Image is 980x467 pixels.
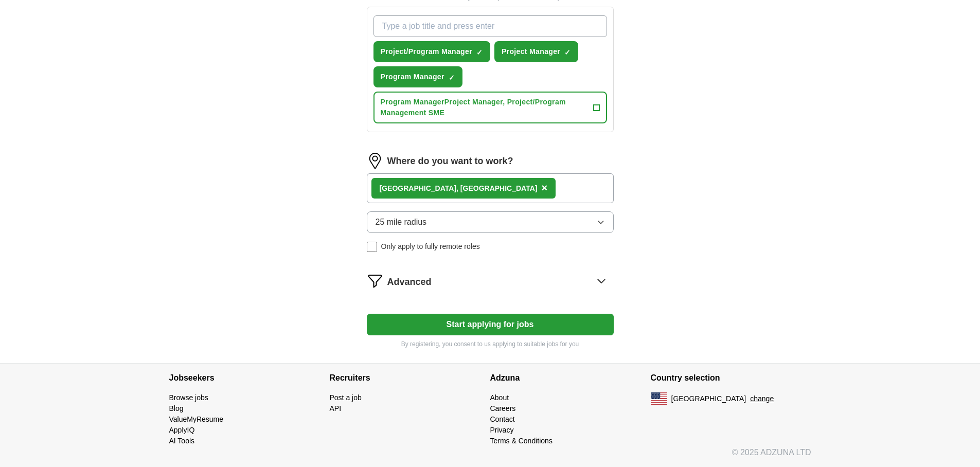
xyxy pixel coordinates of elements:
[169,393,208,402] a: Browse jobs
[541,181,547,196] button: ×
[367,314,614,335] button: Start applying for jobs
[373,15,607,37] input: Type a job title and press enter
[490,393,509,402] a: About
[373,41,490,62] button: Project/Program Manager✓
[367,211,614,233] button: 25 mile radius
[490,415,515,423] a: Contact
[367,242,377,252] input: Only apply to fully remote roles
[750,393,774,404] button: change
[381,97,589,118] span: Program ManagerProject Manager, Project/Program Management SME
[367,339,614,349] p: By registering, you consent to us applying to suitable jobs for you
[494,41,578,62] button: Project Manager✓
[502,46,560,57] span: Project Manager
[490,437,553,445] a: Terms & Conditions
[490,426,514,434] a: Privacy
[387,275,432,289] span: Advanced
[381,71,444,82] span: Program Manager
[541,182,547,193] span: ×
[490,404,516,412] a: Careers
[651,392,667,405] img: US flag
[330,404,342,412] a: API
[449,74,455,82] span: ✓
[169,426,195,434] a: ApplyIQ
[169,404,184,412] a: Blog
[169,415,224,423] a: ValueMyResume
[373,92,607,123] button: Program ManagerProject Manager, Project/Program Management SME
[564,48,571,57] span: ✓
[367,273,383,289] img: filter
[380,183,538,194] div: [GEOGRAPHIC_DATA], [GEOGRAPHIC_DATA]
[169,437,195,445] a: AI Tools
[161,446,819,467] div: © 2025 ADZUNA LTD
[476,48,483,57] span: ✓
[373,66,462,87] button: Program Manager✓
[387,154,513,168] label: Where do you want to work?
[367,153,383,169] img: location.png
[651,364,811,392] h4: Country selection
[330,393,362,402] a: Post a job
[381,241,480,252] span: Only apply to fully remote roles
[381,46,472,57] span: Project/Program Manager
[671,393,746,404] span: [GEOGRAPHIC_DATA]
[376,216,427,228] span: 25 mile radius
